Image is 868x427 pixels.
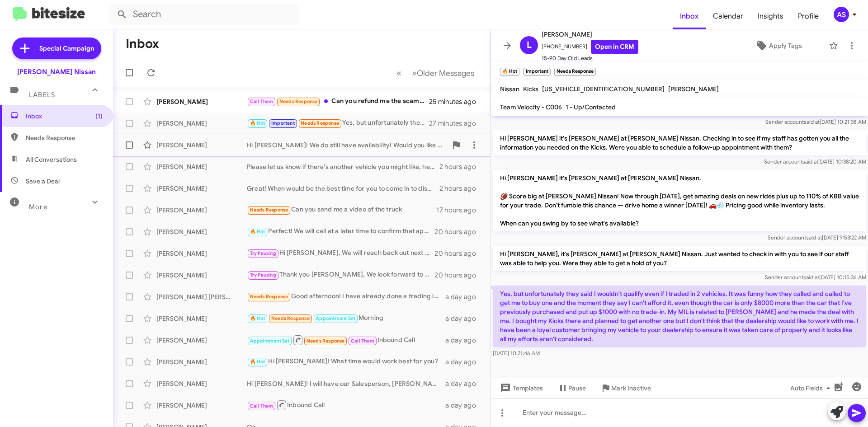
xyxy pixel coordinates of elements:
p: Hi [PERSON_NAME], it's [PERSON_NAME] at [PERSON_NAME] Nissan. Just wanted to check in with you to... [493,246,866,271]
nav: Page navigation example [392,64,480,82]
span: Mark Inactive [611,380,651,396]
span: L [527,38,532,52]
div: 2 hours ago [439,184,483,193]
div: [PERSON_NAME] [156,184,247,193]
span: Needs Response [26,133,103,142]
span: [PHONE_NUMBER] [542,40,638,54]
div: a day ago [445,401,483,410]
span: said at [803,274,819,281]
div: Can you send me a video of the truck [247,205,436,215]
span: Team Velocity - C006 [500,103,562,111]
div: [PERSON_NAME] [PERSON_NAME] [156,292,247,301]
div: [PERSON_NAME] [156,206,247,215]
button: AS [826,7,858,22]
div: a day ago [445,292,483,301]
span: Try Pausing [250,272,276,278]
button: Mark Inactive [593,380,658,396]
span: Needs Response [307,338,345,344]
div: Inbound Call [247,399,445,411]
span: Needs Response [250,207,288,213]
span: Sender account [DATE] 10:21:38 AM [765,118,866,125]
span: (1) [95,112,103,121]
span: 1 - Up/Contacted [566,103,616,111]
div: 20 hours ago [434,227,483,236]
div: a day ago [445,357,483,366]
span: [DATE] 10:21:46 AM [493,350,540,357]
button: Previous [391,64,407,82]
div: [PERSON_NAME] [156,141,247,150]
p: Hi [PERSON_NAME] it's [PERSON_NAME] at [PERSON_NAME] Nissan. 🏈 Score big at [PERSON_NAME] Nissan!... [493,170,866,231]
span: Appointment Set [250,338,290,344]
div: Hi [PERSON_NAME], We will reach back out next week, and see when it's a better time for you! [247,248,434,258]
span: Needs Response [250,294,288,300]
button: Apply Tags [732,38,825,54]
span: Special Campaign [39,44,94,53]
div: [PERSON_NAME] [156,162,247,171]
a: Special Campaign [12,38,101,59]
a: Calendar [706,3,750,29]
input: Search [109,4,299,25]
div: Morning [247,313,445,324]
span: Labels [29,91,55,99]
button: Next [406,64,480,82]
div: a day ago [445,336,483,345]
span: 15-90 Day Old Leads [542,54,638,63]
button: Auto Fields [783,380,841,396]
span: Sender account [DATE] 10:38:20 AM [764,158,866,165]
span: « [396,67,401,79]
div: AS [834,7,849,22]
span: Save a Deal [26,177,60,186]
h1: Inbox [126,37,159,51]
small: 🔥 Hot [500,68,519,76]
div: a day ago [445,379,483,388]
span: All Conversations [26,155,77,164]
div: 27 minutes ago [429,119,483,128]
span: Sender account [DATE] 9:53:22 AM [768,234,866,241]
div: [PERSON_NAME] [156,249,247,258]
span: More [29,203,47,211]
span: 🔥 Hot [250,120,265,126]
span: Inbox [26,112,103,121]
div: [PERSON_NAME] [156,357,247,366]
span: Insights [750,3,791,29]
button: Templates [491,380,550,396]
span: Auto Fields [790,380,834,396]
div: Yes, but unfortunately they said I wouldn't qualify even if I traded in 2 vehicles. It was funny ... [247,118,429,128]
div: [PERSON_NAME] [156,227,247,236]
span: Important [271,120,295,126]
span: Needs Response [301,120,339,126]
span: Older Messages [417,68,474,78]
div: 20 hours ago [434,271,483,280]
div: [PERSON_NAME] [156,379,247,388]
span: Templates [498,380,543,396]
span: said at [806,234,822,241]
span: [US_VEHICLE_IDENTIFICATION_NUMBER] [542,85,665,93]
button: Pause [550,380,593,396]
div: [PERSON_NAME] [156,119,247,128]
span: Appointment Set [316,315,355,321]
div: [PERSON_NAME] [156,401,247,410]
span: Apply Tags [769,38,802,54]
div: [PERSON_NAME] [156,336,247,345]
div: Hi [PERSON_NAME]! I will have our Salesperson, [PERSON_NAME], send you the breakdown shortly! [247,379,445,388]
div: a day ago [445,314,483,323]
div: 17 hours ago [436,206,483,215]
div: Thank you [PERSON_NAME], We look forward to meeting with you! [247,270,434,280]
div: Good afternoon! I have already done a trading last night with the assistance of [PERSON_NAME] [247,291,445,302]
a: Open in CRM [591,40,638,54]
a: Inbox [673,3,706,29]
span: Pause [568,380,586,396]
span: said at [802,158,818,165]
div: [PERSON_NAME] [156,314,247,323]
span: Needs Response [271,315,310,321]
small: Important [523,68,550,76]
div: Please let us know if there's another vehicle you might like, here is our website. [URL][DOMAIN_N... [247,162,439,171]
p: Hi [PERSON_NAME] it's [PERSON_NAME] at [PERSON_NAME] Nissan. Checking in to see if my staff has g... [493,130,866,155]
div: Inbound Call [247,334,445,346]
span: 🔥 Hot [250,315,265,321]
a: Profile [791,3,826,29]
span: 🔥 Hot [250,359,265,365]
